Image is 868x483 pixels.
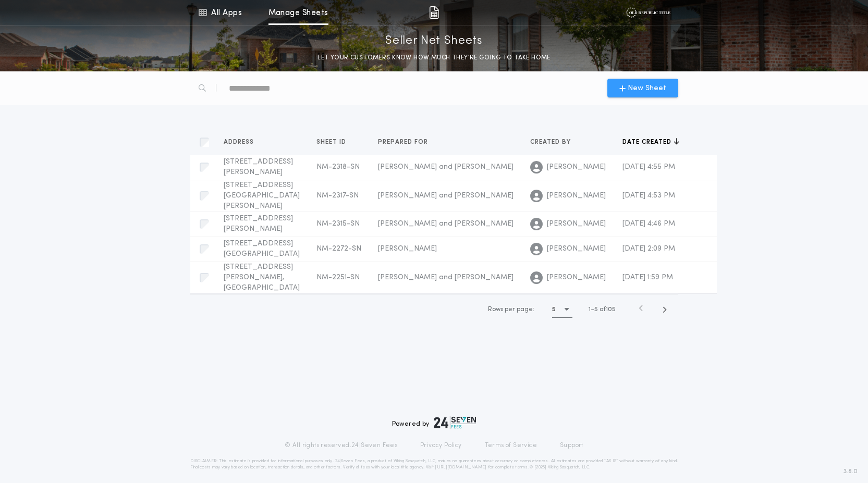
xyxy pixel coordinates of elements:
[378,163,514,171] span: [PERSON_NAME] and [PERSON_NAME]
[224,215,293,233] span: [STREET_ADDRESS][PERSON_NAME]
[607,79,678,97] button: New Sheet
[530,137,579,147] button: Created by
[378,192,514,200] span: [PERSON_NAME] and [PERSON_NAME]
[547,219,606,229] span: [PERSON_NAME]
[392,416,476,429] div: Powered by
[547,191,606,201] span: [PERSON_NAME]
[420,441,462,450] a: Privacy Policy
[224,138,256,146] span: Address
[316,192,359,200] span: NM-2317-SN
[628,83,666,94] span: New Sheet
[224,240,300,258] span: [STREET_ADDRESS][GEOGRAPHIC_DATA]
[552,301,572,318] button: 5
[622,138,674,146] span: Date created
[600,305,616,314] span: of 105
[622,137,679,147] button: Date created
[485,441,537,450] a: Terms of Service
[317,53,551,63] p: LET YOUR CUSTOMERS KNOW HOW MUCH THEY’RE GOING TO TAKE HOME
[190,458,678,470] p: DISCLAIMER: This estimate is provided for informational purposes only. 24|Seven Fees, a product o...
[626,7,670,18] img: vs-icon
[224,158,293,176] span: [STREET_ADDRESS][PERSON_NAME]
[285,441,397,450] p: © All rights reserved. 24|Seven Fees
[547,162,606,172] span: [PERSON_NAME]
[622,245,675,253] span: [DATE] 2:09 PM
[378,274,514,281] span: [PERSON_NAME] and [PERSON_NAME]
[594,306,598,313] span: 5
[589,306,591,313] span: 1
[843,467,858,476] span: 3.8.0
[434,416,476,429] img: logo
[530,138,573,146] span: Created by
[622,274,673,281] span: [DATE] 1:59 PM
[316,274,360,281] span: NM-2251-SN
[224,181,300,210] span: [STREET_ADDRESS][GEOGRAPHIC_DATA][PERSON_NAME]
[560,441,583,450] a: Support
[622,163,675,171] span: [DATE] 4:55 PM
[435,465,486,469] a: [URL][DOMAIN_NAME]
[316,245,361,253] span: NM-2272-SN
[378,245,437,253] span: [PERSON_NAME]
[552,304,556,315] h1: 5
[316,220,360,228] span: NM-2315-SN
[488,306,534,313] span: Rows per page:
[547,244,606,254] span: [PERSON_NAME]
[622,220,675,228] span: [DATE] 4:46 PM
[224,263,300,292] span: [STREET_ADDRESS][PERSON_NAME], [GEOGRAPHIC_DATA]
[378,220,514,228] span: [PERSON_NAME] and [PERSON_NAME]
[547,273,606,283] span: [PERSON_NAME]
[429,6,439,19] img: img
[316,163,360,171] span: NM-2318-SN
[224,137,262,147] button: Address
[316,137,354,147] button: Sheet ID
[385,33,483,49] p: Seller Net Sheets
[316,138,348,146] span: Sheet ID
[378,138,430,146] span: Prepared for
[622,192,675,200] span: [DATE] 4:53 PM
